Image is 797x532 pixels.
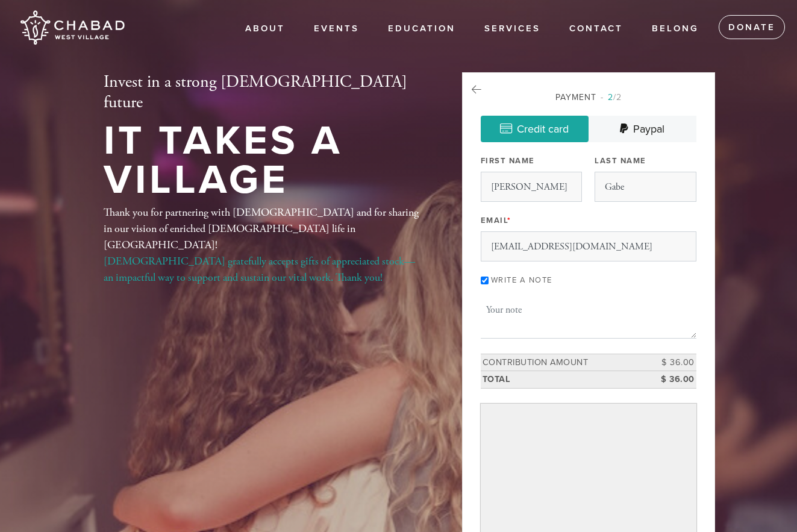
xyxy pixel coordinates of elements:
a: Belong [643,17,708,40]
label: Last Name [595,155,646,166]
a: Services [475,17,549,40]
label: Email [481,215,511,226]
img: Chabad%20West%20Village.png [18,6,126,49]
span: 2 [608,92,613,102]
a: Events [305,17,368,40]
td: Total [481,371,642,389]
td: Contribution Amount [481,354,642,371]
h1: It Takes a Village [104,122,423,199]
a: Paypal [589,116,696,142]
label: First Name [481,155,535,166]
span: /2 [601,92,622,102]
td: $ 36.00 [642,371,696,389]
h2: Invest in a strong [DEMOGRAPHIC_DATA] future [104,72,423,113]
a: About [236,17,294,40]
a: EDUCATION [379,17,464,40]
a: Credit card [481,116,589,142]
span: This field is required. [507,216,511,225]
a: Donate [719,15,785,39]
div: Thank you for partnering with [DEMOGRAPHIC_DATA] and for sharing in our vision of enriched [DEMOG... [104,204,423,286]
td: $ 36.00 [642,354,696,371]
div: Payment [481,91,696,104]
a: [DEMOGRAPHIC_DATA] gratefully accepts gifts of appreciated stock—an impactful way to support and ... [104,254,415,284]
a: Contact [560,17,632,40]
label: Write a note [491,275,552,285]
